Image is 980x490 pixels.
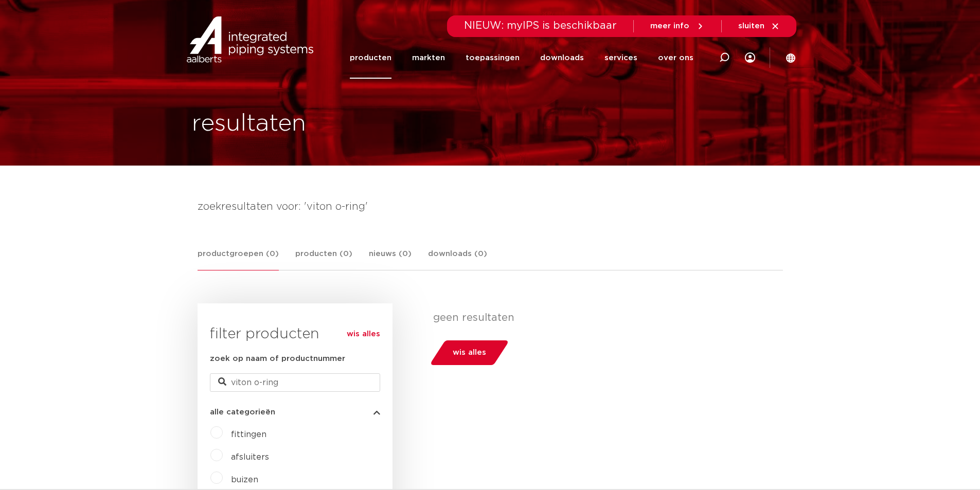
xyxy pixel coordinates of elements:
span: NIEUW: myIPS is beschikbaar [464,21,617,31]
a: markten [412,37,445,79]
h4: zoekresultaten voor: 'viton o-ring' [198,198,783,215]
a: afsluiters [231,453,269,461]
nav: Menu [350,37,693,79]
input: zoeken [210,373,380,392]
a: nieuws (0) [369,248,412,270]
a: fittingen [231,430,266,439]
a: services [604,37,637,79]
a: downloads (0) [428,248,487,270]
div: my IPS [745,37,755,79]
a: meer info [650,22,705,31]
a: over ons [658,37,693,79]
a: productgroepen (0) [198,248,279,270]
h1: resultaten [192,107,306,140]
span: sluiten [738,22,764,30]
a: producten [350,37,391,79]
a: wis alles [347,328,380,340]
button: alle categorieën [210,408,380,416]
span: alle categorieën [210,408,275,416]
a: downloads [540,37,584,79]
span: meer info [650,22,689,30]
a: toepassingen [466,37,520,79]
a: producten (0) [295,248,352,270]
label: zoek op naam of productnummer [210,353,345,365]
h3: filter producten [210,324,380,344]
a: sluiten [738,22,780,31]
a: buizen [231,476,258,484]
p: geen resultaten [433,312,775,324]
span: wis alles [453,344,486,361]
